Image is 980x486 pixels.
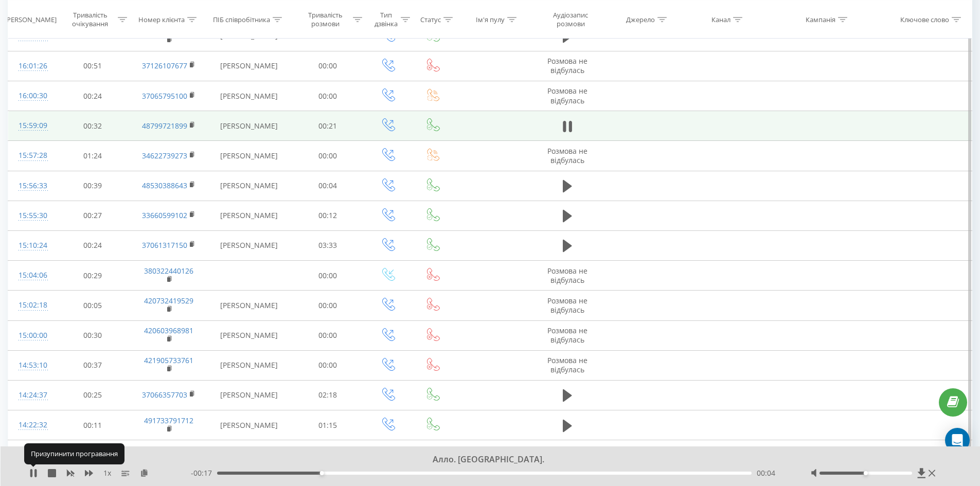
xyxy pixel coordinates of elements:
[207,111,291,141] td: [PERSON_NAME]
[945,428,970,453] div: Open Intercom Messenger
[420,15,441,24] div: Статус
[291,81,365,111] td: 00:00
[207,81,291,111] td: [PERSON_NAME]
[19,176,45,196] div: 15:56:33
[142,390,187,400] a: 37066357703
[291,410,365,440] td: 01:15
[19,355,45,375] div: 14:53:10
[144,355,193,365] a: 421905733761
[547,56,587,75] span: Розмова не відбулась
[757,468,775,478] span: 00:04
[547,326,587,345] span: Розмова не відбулась
[291,51,365,81] td: 00:00
[291,440,365,470] td: 00:00
[207,410,291,440] td: [PERSON_NAME]
[65,11,116,28] div: Тривалість очікування
[19,295,45,315] div: 15:02:18
[291,261,365,291] td: 00:00
[144,326,193,335] a: 420603968981
[142,121,187,131] a: 48799721899
[626,15,655,24] div: Джерело
[142,61,187,70] a: 37126107677
[291,350,365,380] td: 00:00
[56,81,130,111] td: 00:24
[144,416,193,425] a: 491733791712
[56,111,130,141] td: 00:32
[56,201,130,230] td: 00:27
[56,440,130,470] td: 00:02
[207,51,291,81] td: [PERSON_NAME]
[207,440,291,470] td: [PERSON_NAME]
[19,385,45,405] div: 14:24:37
[207,230,291,260] td: [PERSON_NAME]
[207,141,291,171] td: [PERSON_NAME]
[56,350,130,380] td: 00:37
[19,236,45,256] div: 15:10:24
[103,468,111,478] span: 1 x
[142,240,187,250] a: 37061317150
[56,141,130,171] td: 01:24
[142,445,195,455] a: 4306769522586
[120,454,847,465] div: Алло. [GEOGRAPHIC_DATA].
[864,471,868,475] div: Accessibility label
[142,91,187,101] a: 37065795100
[19,206,45,226] div: 15:55:30
[207,171,291,201] td: [PERSON_NAME]
[547,86,587,105] span: Розмова не відбулась
[476,15,505,24] div: Ім'я пулу
[547,445,587,464] span: Розмова не відбулась
[5,15,57,24] div: [PERSON_NAME]
[291,201,365,230] td: 00:12
[806,15,835,24] div: Кампанія
[291,141,365,171] td: 00:00
[142,181,187,190] a: 48530388643
[19,56,45,76] div: 16:01:26
[19,146,45,166] div: 15:57:28
[56,320,130,350] td: 00:30
[56,380,130,410] td: 00:25
[56,261,130,291] td: 00:29
[56,230,130,260] td: 00:24
[138,15,185,24] div: Номер клієнта
[213,15,270,24] div: ПІБ співробітника
[191,468,217,478] span: - 00:17
[56,291,130,320] td: 00:05
[291,380,365,410] td: 02:18
[24,443,124,464] div: Призупинити програвання
[207,380,291,410] td: [PERSON_NAME]
[374,11,398,28] div: Тип дзвінка
[144,266,193,276] a: 380322440126
[207,350,291,380] td: [PERSON_NAME]
[547,296,587,315] span: Розмова не відбулась
[547,355,587,374] span: Розмова не відбулась
[300,11,351,28] div: Тривалість розмови
[207,201,291,230] td: [PERSON_NAME]
[144,296,193,305] a: 420732419529
[19,415,45,435] div: 14:22:32
[56,171,130,201] td: 00:39
[142,151,187,160] a: 34622739273
[291,171,365,201] td: 00:04
[291,230,365,260] td: 03:33
[56,410,130,440] td: 00:11
[547,266,587,285] span: Розмова не відбулась
[207,291,291,320] td: [PERSON_NAME]
[547,146,587,165] span: Розмова не відбулась
[19,265,45,285] div: 15:04:06
[319,471,324,475] div: Accessibility label
[291,291,365,320] td: 00:00
[900,15,949,24] div: Ключове слово
[19,445,45,465] div: 14:05:33
[142,210,187,220] a: 33660599102
[711,15,730,24] div: Канал
[56,51,130,81] td: 00:51
[541,11,600,28] div: Аудіозапис розмови
[19,326,45,346] div: 15:00:00
[207,320,291,350] td: [PERSON_NAME]
[291,111,365,141] td: 00:21
[19,86,45,106] div: 16:00:30
[19,116,45,136] div: 15:59:09
[291,320,365,350] td: 00:00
